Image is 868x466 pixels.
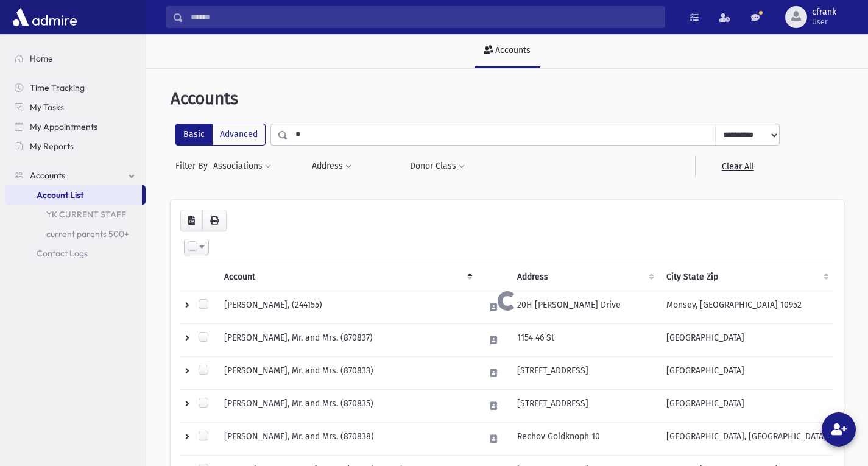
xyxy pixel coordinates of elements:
td: [PERSON_NAME], Mr. and Mrs. (870838) [217,423,478,456]
span: My Tasks [30,102,64,113]
button: CSV [180,210,203,231]
a: Time Tracking [5,78,146,97]
span: Account List [37,189,83,200]
button: Associations [213,155,272,177]
td: [GEOGRAPHIC_DATA] [659,357,834,390]
span: Home [30,53,53,64]
img: AdmirePro [10,5,80,29]
td: Rechov Goldknoph 10 [510,423,659,456]
button: Address [311,155,352,177]
td: [GEOGRAPHIC_DATA], [GEOGRAPHIC_DATA] [659,423,834,456]
a: My Reports [5,136,146,156]
span: Filter By [175,160,213,172]
td: 1154 46 St [510,324,659,357]
div: Accounts [493,45,531,55]
td: Monsey, [GEOGRAPHIC_DATA] 10952 [659,291,834,324]
a: Account List [5,185,142,205]
a: YK CURRENT STAFF [5,205,146,224]
button: Donor Class [409,155,465,177]
span: Accounts [30,170,65,181]
span: Time Tracking [30,82,85,93]
label: Advanced [212,124,266,146]
td: [GEOGRAPHIC_DATA] [659,324,834,357]
a: current parents 500+ [5,224,146,244]
span: User [812,17,836,27]
label: Basic [175,124,213,146]
a: Contact Logs [5,244,146,263]
input: Search [183,6,665,28]
a: Accounts [5,166,146,185]
td: [PERSON_NAME], Mr. and Mrs. (870833) [217,357,478,390]
div: FilterModes [175,124,266,146]
th: City State Zip : activate to sort column ascending [659,263,834,291]
a: Home [5,49,146,68]
button: Print [202,210,227,231]
td: [PERSON_NAME], Mr. and Mrs. (870835) [217,390,478,423]
td: [PERSON_NAME], (244155) [217,291,478,324]
td: [STREET_ADDRESS] [510,390,659,423]
span: cfrank [812,7,836,17]
td: [GEOGRAPHIC_DATA] [659,390,834,423]
td: [STREET_ADDRESS] [510,357,659,390]
span: Contact Logs [37,248,88,259]
td: [PERSON_NAME], Mr. and Mrs. (870837) [217,324,478,357]
span: Accounts [171,88,238,108]
a: Clear All [695,155,780,177]
th: Account: activate to sort column descending [217,263,478,291]
span: My Reports [30,141,74,152]
span: My Appointments [30,121,97,132]
a: Accounts [475,34,540,68]
a: My Appointments [5,117,146,136]
th: Address : activate to sort column ascending [510,263,659,291]
td: 20H [PERSON_NAME] Drive [510,291,659,324]
a: My Tasks [5,97,146,117]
